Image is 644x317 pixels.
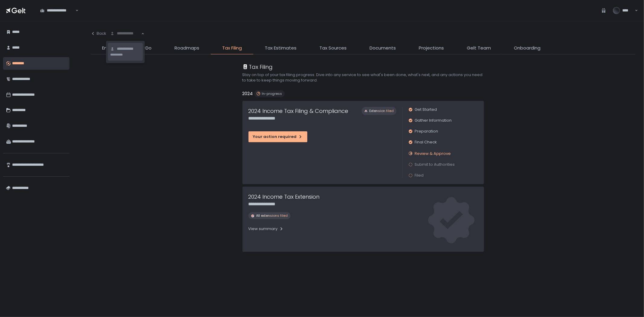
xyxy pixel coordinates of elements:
span: Review & Approve [415,151,451,156]
span: Gather Information [415,118,452,123]
span: Documents [370,45,396,52]
button: Your action required [248,131,307,142]
span: Projections [419,45,444,52]
span: Get Started [415,107,437,112]
input: Search for option [110,30,141,37]
span: Roadmaps [175,45,199,52]
h1: 2024 Income Tax Extension [248,193,320,201]
span: Gelt Team [467,45,491,52]
h1: 2024 Income Tax Filing & Compliance [248,107,348,115]
span: Filed [415,173,424,178]
div: Search for option [36,4,78,17]
span: Tax Sources [319,45,347,52]
button: View summary [248,224,284,234]
span: Onboarding [514,45,540,52]
span: Entity [102,45,114,52]
span: All extensions filed [256,213,288,218]
span: Final Check [415,139,437,145]
div: Tax Filing [242,63,273,71]
span: Preparation [415,129,438,134]
div: Search for option [106,27,144,40]
button: Back [91,27,106,40]
input: Search for option [75,8,75,14]
div: Your action required [253,134,303,139]
span: Tax Estimates [265,45,296,52]
span: Submit to Authorities [415,162,455,167]
div: View summary [248,226,284,232]
span: Tax Filing [222,45,242,52]
span: Extension filed [370,109,394,113]
div: Back [91,31,106,36]
span: In-progress [262,91,282,96]
h2: Stay on top of your tax filing progress. Dive into any service to see what's been done, what's ne... [242,72,484,83]
h2: 2024 [242,90,253,97]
